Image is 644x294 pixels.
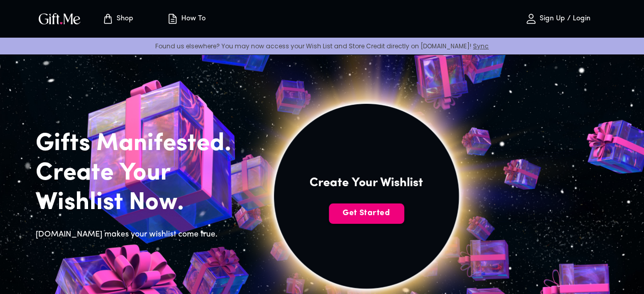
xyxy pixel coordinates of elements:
h6: [DOMAIN_NAME] makes your wishlist come true. [36,228,247,241]
h2: Gifts Manifested. [36,129,247,159]
button: How To [158,3,214,35]
img: how-to.svg [166,13,179,25]
p: Sign Up / Login [537,15,591,23]
button: Sign Up / Login [507,3,608,35]
span: Get Started [329,208,404,219]
img: GiftMe Logo [37,11,82,26]
p: Found us elsewhere? You may now access your Wish List and Store Credit directly on [DOMAIN_NAME]! [8,42,636,50]
h2: Wishlist Now. [36,188,247,218]
p: How To [179,15,206,23]
a: Sync [473,42,489,50]
button: GiftMe Logo [36,13,83,25]
button: Store page [90,3,146,35]
h2: Create Your [36,159,247,188]
button: Get Started [329,203,404,224]
h4: Create Your Wishlist [310,175,423,191]
p: Shop [114,15,133,23]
